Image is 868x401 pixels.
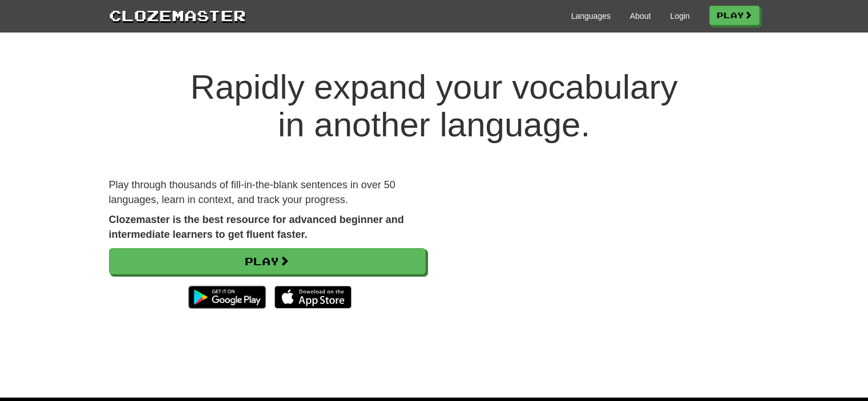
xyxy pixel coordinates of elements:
[709,6,760,25] a: Play
[630,10,651,22] a: About
[109,214,404,240] strong: Clozemaster is the best resource for advanced beginner and intermediate learners to get fluent fa...
[109,5,246,26] a: Clozemaster
[109,178,426,207] p: Play through thousands of fill-in-the-blank sentences in over 50 languages, learn in context, and...
[274,286,352,309] img: Download_on_the_App_Store_Badge_US-UK_135x40-25178aeef6eb6b83b96f5f2d004eda3bffbb37122de64afbaef7...
[670,10,689,22] a: Login
[571,10,611,22] a: Languages
[109,248,426,274] a: Play
[183,280,271,314] img: Get it on Google Play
